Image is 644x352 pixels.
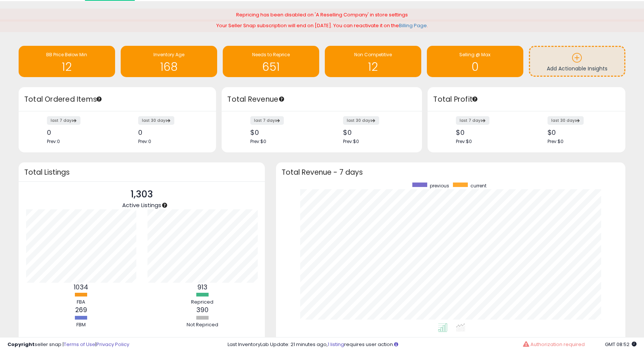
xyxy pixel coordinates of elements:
[343,138,359,145] span: Prev: $0
[74,283,88,292] b: 1034
[250,116,284,125] label: last 7 days
[548,138,564,145] span: Prev: $0
[456,138,472,145] span: Prev: $0
[7,341,35,348] strong: Copyright
[236,11,408,18] span: Repricing has been disabled on 'A Reselling Company' in store settings
[196,305,209,314] b: 390
[47,116,80,125] label: last 7 days
[7,341,129,348] div: seller snap | |
[459,51,491,58] span: Selling @ Max
[180,321,225,329] div: Not Repriced
[153,51,184,58] span: Inventory Age
[122,201,161,209] span: Active Listings
[19,46,115,77] a: BB Price Below Min 12
[470,183,486,189] span: current
[456,116,489,125] label: last 7 days
[343,129,409,136] div: $0
[431,61,520,73] h1: 0
[228,341,637,348] div: Last InventoryLab Update: 21 minutes ago, requires user action.
[22,61,111,73] h1: 12
[250,129,316,136] div: $0
[161,202,168,209] div: Tooltip anchor
[399,22,427,29] a: Billing Page
[124,61,213,73] h1: 168
[547,65,607,72] span: Add Actionable Insights
[250,138,266,145] span: Prev: $0
[278,96,285,102] div: Tooltip anchor
[427,46,523,77] a: Selling @ Max 0
[96,341,129,348] a: Privacy Policy
[354,51,392,58] span: Non Competitive
[226,61,315,73] h1: 651
[325,46,421,77] a: Non Competitive 12
[223,46,319,77] a: Needs to Reprice 651
[430,183,449,189] span: previous
[530,47,624,76] a: Add Actionable Insights
[59,299,104,306] div: FBA
[47,129,112,136] div: 0
[47,138,60,145] span: Prev: 0
[46,51,87,58] span: BB Price Below Min
[96,96,102,102] div: Tooltip anchor
[605,341,637,348] span: 2025-08-13 08:52 GMT
[59,321,104,329] div: FBM
[252,51,290,58] span: Needs to Reprice
[121,46,217,77] a: Inventory Age 168
[64,341,95,348] a: Terms of Use
[329,61,418,73] h1: 12
[180,299,225,306] div: Repriced
[472,96,478,102] div: Tooltip anchor
[282,169,620,175] h3: Total Revenue - 7 days
[433,94,619,105] h3: Total Profit
[138,129,203,136] div: 0
[75,305,87,314] b: 269
[24,169,259,175] h3: Total Listings
[343,116,379,125] label: last 30 days
[530,341,585,348] span: Authorization required
[216,22,428,29] span: Your Seller Snap subscription will end on [DATE]. You can reactivate it on the .
[548,116,584,125] label: last 30 days
[138,116,174,125] label: last 30 days
[24,94,210,105] h3: Total Ordered Items
[548,129,612,136] div: $0
[328,341,344,348] a: 1 listing
[138,138,151,145] span: Prev: 0
[122,187,161,202] p: 1,303
[227,94,416,105] h3: Total Revenue
[456,129,521,136] div: $0
[394,342,398,347] i: Click here to read more about un-synced listings.
[197,283,207,292] b: 913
